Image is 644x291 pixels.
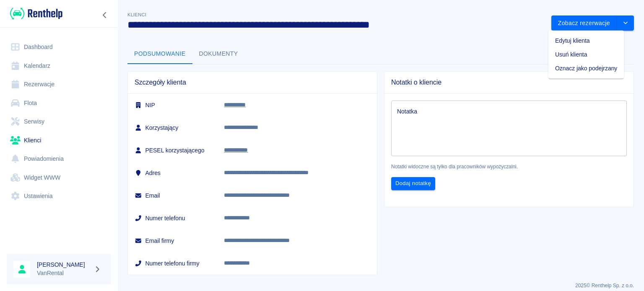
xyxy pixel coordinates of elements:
p: 2025 © Renthelp Sp. z o.o. [127,282,634,289]
button: drop-down [617,15,634,31]
li: Usuń klienta [548,48,624,62]
a: Serwisy [7,112,111,131]
p: VanRental [37,269,91,278]
a: Kalendarz [7,57,111,75]
span: Klienci [127,12,146,17]
h6: Adres [135,169,210,177]
button: Dokumenty [192,44,245,64]
h6: [PERSON_NAME] [37,260,91,269]
a: Renthelp logo [7,7,62,21]
span: Notatki o kliencie [391,78,627,87]
li: Oznacz jako podejrzany [548,62,624,75]
h6: Korzystający [135,124,210,132]
a: Flota [7,94,111,113]
a: Ustawienia [7,187,111,206]
button: Zwiń nawigację [99,10,111,21]
a: Dashboard [7,38,111,57]
h6: NIP [135,101,210,109]
a: Widget WWW [7,168,111,187]
h6: Email firmy [135,237,210,245]
h6: Numer telefonu firmy [135,259,210,268]
p: Notatki widoczne są tylko dla pracowników wypożyczalni. [391,163,627,170]
a: Klienci [7,131,111,150]
button: Zobacz rezerwacje [551,15,617,31]
h6: PESEL korzystającego [135,146,210,155]
h6: Numer telefonu [135,214,210,222]
span: Szczegóły klienta [135,78,370,87]
li: Edytuj klienta [548,34,624,48]
button: Podsumowanie [127,44,192,64]
h6: Email [135,191,210,200]
img: Renthelp logo [10,7,62,21]
button: Dodaj notatkę [391,177,435,190]
a: Rezerwacje [7,75,111,94]
a: Powiadomienia [7,149,111,168]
